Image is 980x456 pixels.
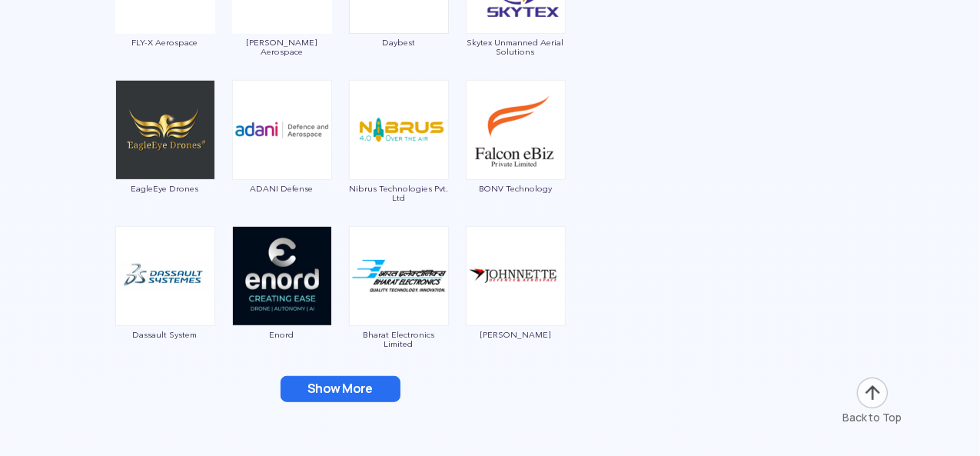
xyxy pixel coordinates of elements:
img: ic_nibrus.png [349,80,449,180]
img: ic_bonv.png [466,80,566,180]
span: Skytex Unmanned Aerial Solutions [465,38,566,56]
a: EagleEye Drones [115,122,216,193]
img: ic_eagleeye.png [115,80,215,180]
a: Bharat Electronics Limited [348,268,450,348]
img: ic_adanidefence.png [232,80,332,180]
span: [PERSON_NAME] Aerospace [231,38,333,56]
img: ic_arrow-up.png [855,376,889,410]
span: ADANI Defense [231,184,333,193]
img: ic_dassaultsystems.png [115,226,215,326]
span: Nibrus Technologies Pvt. Ltd [348,184,450,202]
span: FLY-X Aerospace [115,38,216,47]
span: Bharat Electronics Limited [348,330,450,348]
a: ADANI Defense [231,122,333,193]
img: ic_johnnette.png [466,226,566,326]
img: ic_bharatelectronics.png [349,226,449,326]
a: Enord [231,268,333,339]
img: ic_enord.png [232,226,332,326]
span: EagleEye Drones [115,184,216,193]
span: Daybest [348,38,450,47]
span: BONV Technology [465,184,566,193]
button: Show More [281,376,400,402]
span: Enord [231,330,333,339]
div: Back to Top [842,410,902,425]
a: Nibrus Technologies Pvt. Ltd [348,122,450,202]
a: BONV Technology [465,122,566,193]
a: [PERSON_NAME] [465,268,566,339]
span: [PERSON_NAME] [465,330,566,339]
span: Dassault System [115,330,216,339]
a: Dassault System [115,268,216,339]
